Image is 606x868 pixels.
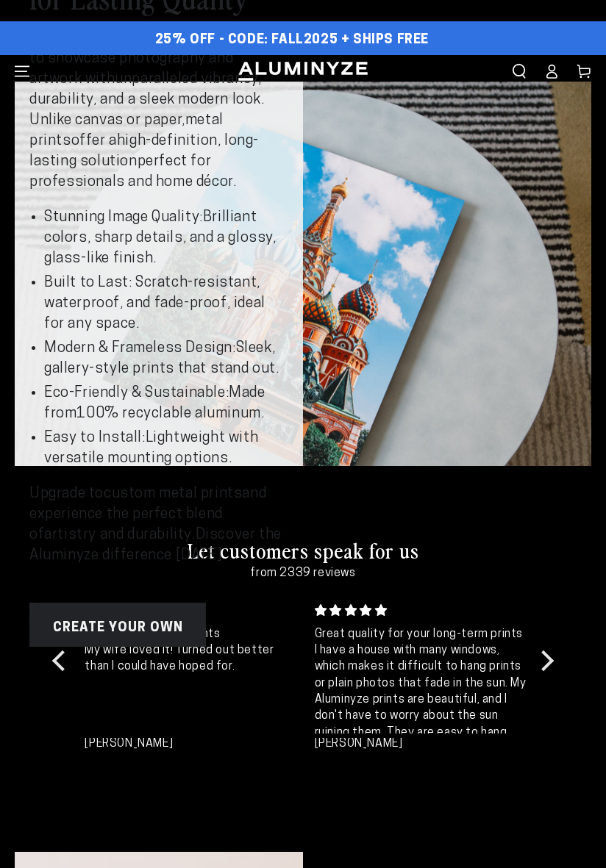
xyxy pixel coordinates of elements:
strong: Scratch-resistant, waterproof, and fade-proof [44,276,260,311]
strong: 100% recyclable aluminum [76,406,260,421]
strong: Easy to Install: [44,431,146,445]
p: Aluminum printing is the ultimate way to showcase photography and artwork with . Unlike canvas or... [29,28,288,193]
li: Lightweight with versatile mounting options. [44,428,288,469]
img: Aluminyze [237,60,369,82]
span: 25% OFF - Code: FALL2025 + Ships Free [155,32,429,49]
li: Sleek, gallery-style prints that stand out. [44,338,288,379]
strong: Built to Last: [44,276,132,290]
summary: Search our site [503,55,535,87]
strong: high-definition, long-lasting solution [29,134,259,169]
p: I have a house with many windows, which makes it difficult to hang prints or plain photos that fa... [315,642,527,807]
div: 5 stars [315,602,527,620]
p: Upgrade to and experience the perfect blend of . [29,484,288,566]
strong: Eco-Friendly & Sustainable: [44,386,229,401]
li: Made from . [44,383,288,424]
strong: Modern & Frameless Design: [44,341,236,356]
a: Create Your Own [29,603,206,647]
div: Great quality for your long-term prints [315,626,527,642]
span: from 2339 reviews [74,563,533,584]
div: [PERSON_NAME] [85,738,296,750]
strong: custom metal prints [104,487,242,501]
li: Brilliant colors, sharp details, and a glossy, glass-like finish. [44,207,288,269]
strong: Discover the Aluminyze difference [DATE]. [29,528,282,563]
strong: Stunning Image Quality: [44,210,203,225]
strong: artistry and durability [44,528,192,542]
summary: Menu [6,55,38,87]
h2: Let customers speak for us [74,537,533,563]
li: , ideal for any space. [44,273,288,334]
div: [PERSON_NAME] [315,738,527,750]
p: My wife loved it! Turned out better than I could have hoped for. [85,642,296,675]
